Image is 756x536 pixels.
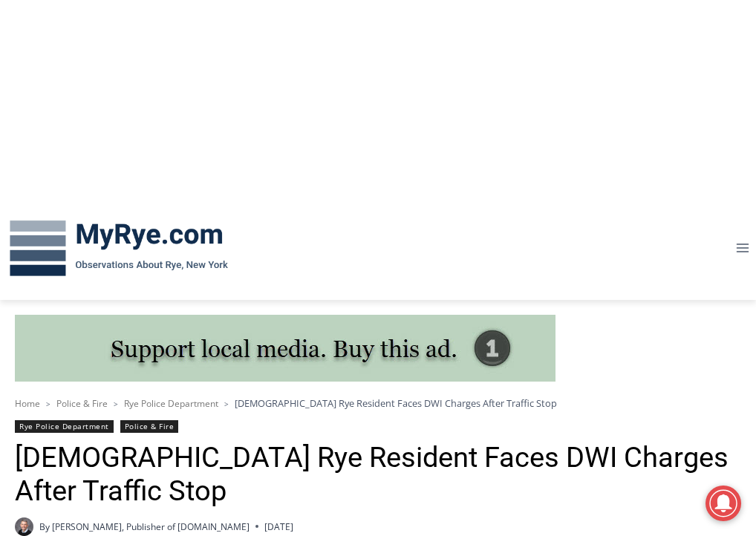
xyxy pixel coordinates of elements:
[15,517,33,536] a: Author image
[15,396,741,411] nav: Breadcrumbs
[15,397,40,410] a: Home
[52,520,250,533] a: [PERSON_NAME], Publisher of [DOMAIN_NAME]
[15,315,555,382] img: support local media, buy this ad
[39,520,50,534] span: By
[124,397,218,410] a: Rye Police Department
[235,396,557,410] span: [DEMOGRAPHIC_DATA] Rye Resident Faces DWI Charges After Traffic Stop
[46,399,50,409] span: >
[15,441,741,509] h1: [DEMOGRAPHIC_DATA] Rye Resident Faces DWI Charges After Traffic Stop
[120,420,179,433] a: Police & Fire
[224,399,229,409] span: >
[729,237,756,260] button: Open menu
[114,399,118,409] span: >
[264,520,293,534] time: [DATE]
[15,420,114,433] a: Rye Police Department
[56,397,108,410] a: Police & Fire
